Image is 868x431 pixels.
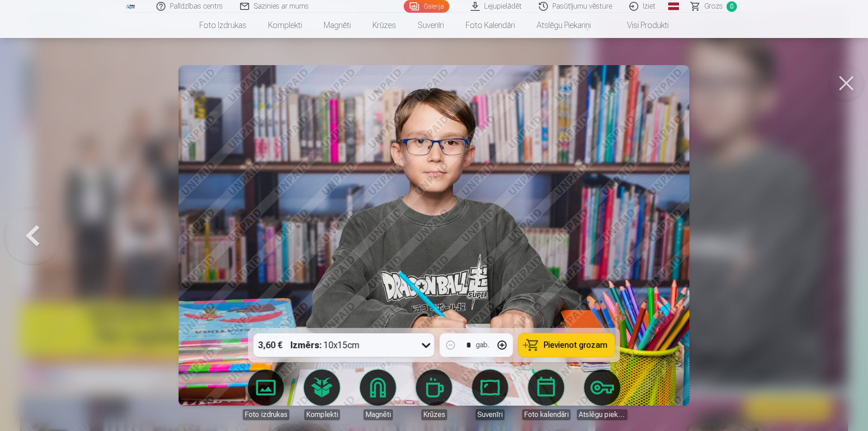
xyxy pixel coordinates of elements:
[313,13,362,38] a: Magnēti
[409,369,459,420] a: Krūzes
[704,1,723,12] span: Grozs
[476,340,490,350] div: gab.
[304,409,340,420] div: Komplekti
[243,409,289,420] div: Foto izdrukas
[257,13,313,38] a: Komplekti
[363,409,393,420] div: Magnēti
[241,369,291,420] a: Foto izdrukas
[291,339,322,351] strong: Izmērs :
[297,369,347,420] a: Komplekti
[353,369,403,420] a: Magnēti
[521,369,571,420] a: Foto kalendāri
[726,1,737,12] span: 0
[577,369,627,420] a: Atslēgu piekariņi
[254,333,287,357] div: 3,60 €
[476,409,505,420] div: Suvenīri
[465,369,515,420] a: Suvenīri
[602,13,679,38] a: Visi produkti
[291,333,360,357] div: 10x15cm
[519,333,615,357] button: Pievienot grozam
[362,13,407,38] a: Krūzes
[522,409,571,420] div: Foto kalendāri
[407,13,455,38] a: Suvenīri
[577,409,627,420] div: Atslēgu piekariņi
[544,341,608,349] span: Pievienot grozam
[189,13,257,38] a: Foto izdrukas
[526,13,602,38] a: Atslēgu piekariņi
[455,13,526,38] a: Foto kalendāri
[421,409,447,420] div: Krūzes
[126,4,136,9] img: /fa1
